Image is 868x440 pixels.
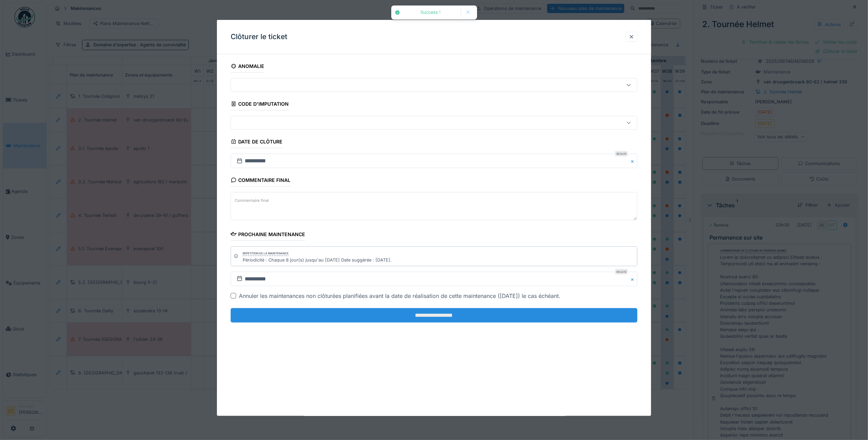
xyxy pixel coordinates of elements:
div: Anomalie [231,61,264,73]
div: Commentaire final [231,175,290,187]
div: Success ! [404,10,458,15]
div: Répétition de la maintenance [243,251,289,256]
div: Requis [615,269,628,275]
h3: Clôturer le ticket [231,33,287,41]
div: Annuler les maintenances non clôturées planifiées avant la date de réalisation de cette maintenan... [239,292,560,300]
div: Requis [615,151,628,157]
div: Code d'imputation [231,99,289,111]
button: Close [630,272,637,286]
div: Périodicité : Chaque 8 jour(s) jusqu'au [DATE] Date suggérée : [DATE]. [243,257,392,263]
div: Date de clôture [231,137,282,148]
button: Close [630,154,637,168]
label: Commentaire final [233,196,270,205]
div: Prochaine maintenance [231,229,305,241]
